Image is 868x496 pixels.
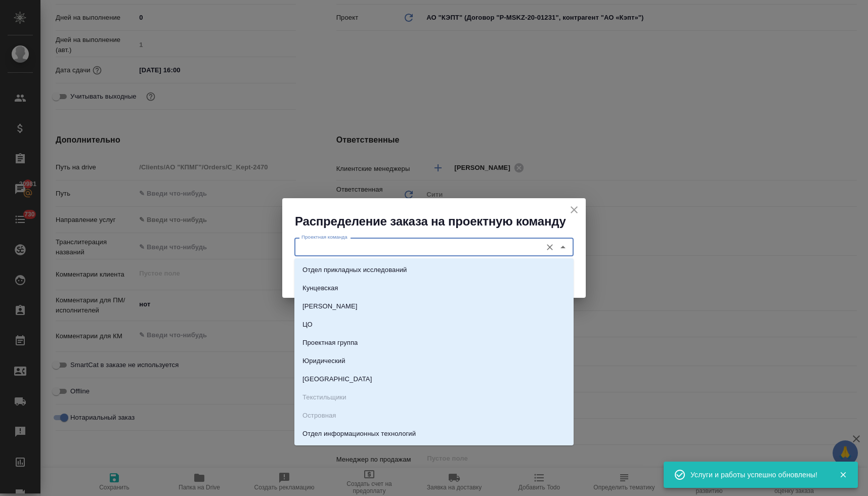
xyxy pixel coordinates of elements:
[302,356,345,366] p: Юридический
[295,213,586,230] h2: Распределение заказа на проектную команду
[833,470,853,479] button: Закрыть
[302,320,313,330] p: ЦО
[302,283,338,293] p: Кунцевская
[302,301,358,311] p: [PERSON_NAME]
[302,265,407,275] p: Отдел прикладных исследований
[690,470,824,480] div: Услуги и работы успешно обновлены!
[302,338,358,348] p: Проектная группа
[556,240,570,254] button: Close
[543,240,557,254] button: Очистить
[302,374,372,384] p: [GEOGRAPHIC_DATA]
[302,429,416,439] p: Отдел информационных технологий
[567,202,582,217] button: close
